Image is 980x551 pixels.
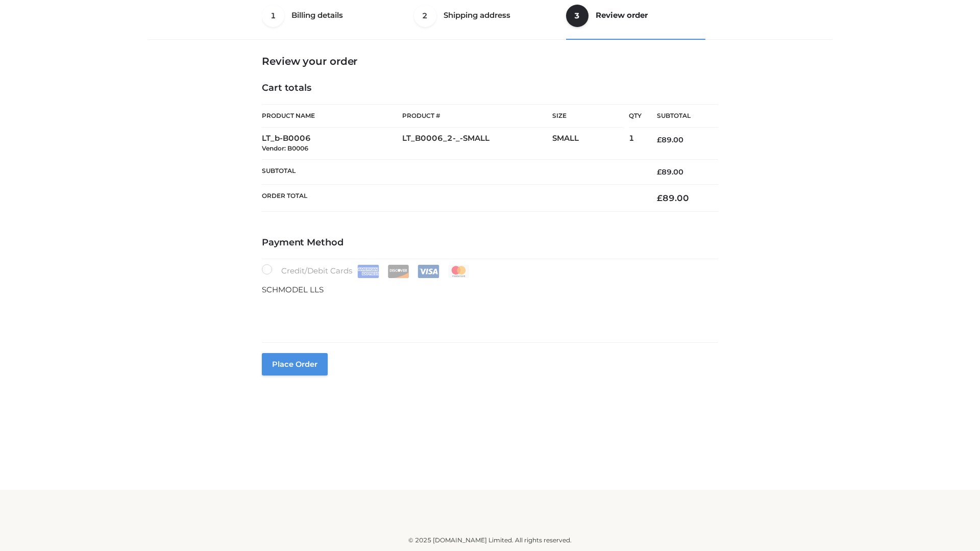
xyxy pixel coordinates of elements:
[402,128,552,160] td: LT_B0006_2-_-SMALL
[152,535,828,545] div: © 2025 [DOMAIN_NAME] Limited. All rights reserved.
[262,159,642,184] th: Subtotal
[262,237,718,248] h4: Payment Method
[629,104,642,128] th: Qty
[552,128,629,160] td: SMALL
[657,167,683,177] bdi: 89.00
[260,294,716,331] iframe: Secure payment input frame
[402,104,552,128] th: Product #
[657,135,661,144] span: £
[642,105,718,128] th: Subtotal
[357,265,379,278] img: Amex
[262,55,718,67] h3: Review your order
[262,128,402,160] td: LT_b-B0006
[262,185,642,212] th: Order Total
[262,264,471,278] label: Credit/Debit Cards
[262,283,718,296] p: SCHMODEL LLS
[262,104,402,128] th: Product Name
[387,265,409,278] img: Discover
[657,167,661,177] span: £
[262,353,328,375] button: Place order
[657,193,663,203] span: £
[657,135,683,144] bdi: 89.00
[262,144,308,152] small: Vendor: B0006
[448,265,470,278] img: Mastercard
[418,265,439,278] img: Visa
[552,105,624,128] th: Size
[262,83,718,94] h4: Cart totals
[657,193,689,203] bdi: 89.00
[629,128,642,160] td: 1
